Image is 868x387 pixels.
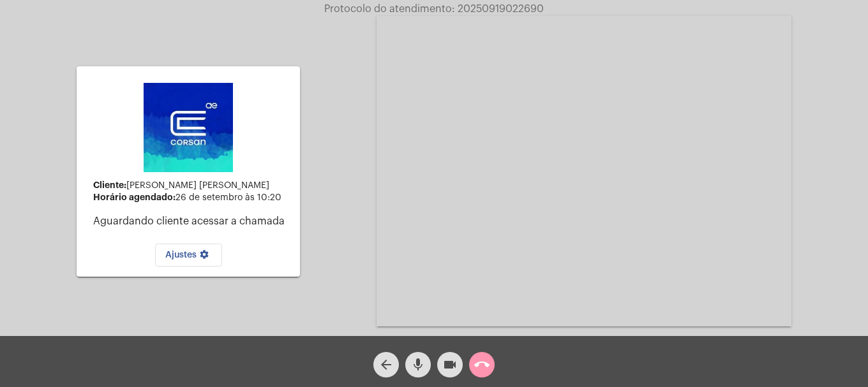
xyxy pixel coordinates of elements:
[378,357,394,372] mat-icon: arrow_back
[144,83,233,172] img: d4669ae0-8c07-2337-4f67-34b0df7f5ae4.jpeg
[155,244,222,267] button: Ajustes
[442,357,458,372] mat-icon: videocam
[93,180,126,189] strong: Cliente:
[165,251,212,259] span: Ajustes
[93,180,290,191] div: [PERSON_NAME] [PERSON_NAME]
[324,4,544,14] span: Protocolo do atendimento: 20250919022690
[93,215,290,227] p: Aguardando cliente acessar a chamada
[410,357,426,372] mat-icon: mic
[93,193,290,203] div: 26 de setembro às 10:20
[197,249,212,265] mat-icon: settings
[474,357,490,372] mat-icon: call_end
[93,193,176,201] strong: Horário agendado:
